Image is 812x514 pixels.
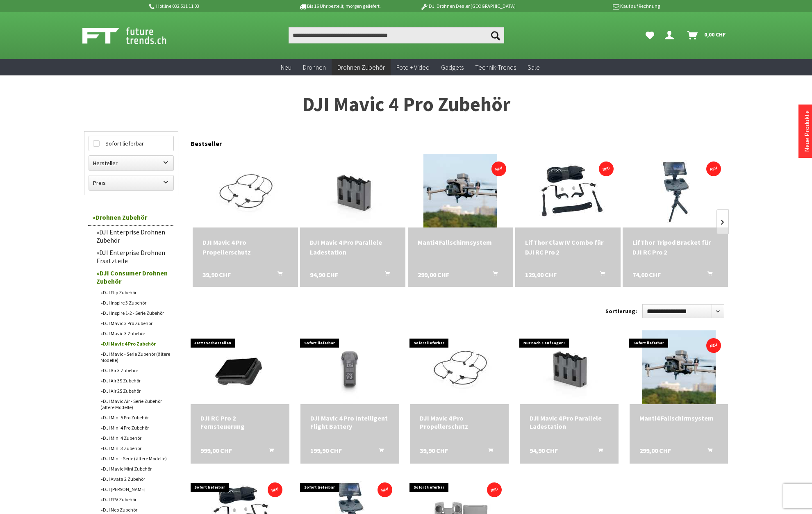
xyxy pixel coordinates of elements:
[92,226,174,246] a: DJI Enterprise Drohnen Zubehör
[483,270,503,280] button: In den Warenkorb
[96,365,174,375] a: DJI Air 3 Zubehör
[523,154,613,227] img: LifThor Claw IV Combo für DJI RC Pro 2
[423,154,497,227] img: Manti4 Fallschirmsystem
[96,484,174,494] a: DJI [PERSON_NAME]
[528,63,540,71] span: Sale
[698,446,717,457] button: In den Warenkorb
[96,298,174,308] a: DJI Inspire 3 Zubehör
[303,63,326,71] span: Drohnen
[418,270,449,280] span: 299,00 CHF
[704,28,726,41] span: 0,00 CHF
[420,414,499,430] div: DJI Mavic 4 Pro Propellerschutz
[275,59,297,76] a: Neu
[698,270,717,280] button: In den Warenkorb
[96,386,174,396] a: DJI Air 2S Zubehör
[641,27,658,43] a: Meine Favoriten
[420,446,448,455] span: 39,90 CHF
[310,414,389,430] div: DJI Mavic 4 Pro Intelligent Flight Battery
[200,414,280,430] a: DJI RC Pro 2 Fernsteuerung 999,00 CHF In den Warenkorb
[532,1,660,11] p: Kauf auf Rechnung
[96,423,174,433] a: DJI Mini 4 Pro Zubehör
[310,414,389,430] a: DJI Mavic 4 Pro Intelligent Flight Battery 199,90 CHF In den Warenkorb
[475,63,516,71] span: Technik-Trends
[82,25,184,46] img: Shop Futuretrends - zur Startseite wechseln
[84,94,728,115] h1: DJI Mavic 4 Pro Zubehör
[96,349,174,365] a: DJI Mavic - Serie Zubehör (ältere Modelle)
[88,209,174,226] a: Drohnen Zubehör
[478,446,498,457] button: In den Warenkorb
[191,131,728,152] div: Bestseller
[310,270,338,280] span: 94,90 CHF
[391,59,435,76] a: Foto + Video
[639,414,719,422] a: Manti4 Fallschirmsystem 299,00 CHF In den Warenkorb
[418,237,503,247] div: Manti4 Fallschirmsystem
[304,154,402,227] img: DJI Mavic 4 Pro Parallele Ladestation
[632,270,661,280] span: 74,00 CHF
[487,27,504,43] button: Suchen
[89,175,173,190] label: Preis
[89,136,173,151] label: Sofort lieferbar
[200,414,280,430] div: DJI RC Pro 2 Fernsteuerung
[332,59,391,76] a: Drohnen Zubehör
[300,330,399,404] img: DJI Mavic 4 Pro Intelligent Flight Battery
[396,63,430,71] span: Foto + Video
[605,305,637,318] label: Sortierung:
[530,414,609,430] div: DJI Mavic 4 Pro Parallele Ladestation
[310,237,396,257] div: DJI Mavic 4 Pro Parallele Ladestation
[276,1,404,11] p: Bis 16 Uhr bestellt, morgen geliefert.
[469,59,522,76] a: Technik-Trends
[525,237,611,257] div: LifThor Claw IV Combo für DJI RC Pro 2
[202,237,288,257] div: DJI Mavic 4 Pro Propellerschutz
[525,237,611,257] a: LifThor Claw IV Combo für DJI RC Pro 2 129,00 CHF In den Warenkorb
[337,63,385,71] span: Drohnen Zubehör
[96,375,174,386] a: DJI Air 3S Zubehör
[375,270,395,280] button: In den Warenkorb
[588,446,608,457] button: In den Warenkorb
[96,433,174,443] a: DJI Mini 4 Zubehör
[96,287,174,298] a: DJI Flip Zubehör
[202,270,231,280] span: 39,90 CHF
[196,154,294,227] img: DJI Mavic 4 Pro Propellerschutz
[310,237,396,257] a: DJI Mavic 4 Pro Parallele Ladestation 94,90 CHF In den Warenkorb
[96,412,174,423] a: DJI Mini 5 Pro Zubehör
[200,446,232,455] span: 999,00 CHF
[410,330,509,404] img: DJI Mavic 4 Pro Propellerschutz
[530,446,558,455] span: 94,90 CHF
[632,237,718,257] div: LifThor Tripod Bracket für DJI RC Pro 2
[435,59,469,76] a: Gadgets
[96,443,174,453] a: DJI Mini 3 Zubehör
[96,464,174,474] a: DJI Mavic Mini Zubehör
[96,308,174,318] a: DJI Inspire 1-2 - Serie Zubehör
[639,414,719,422] div: Manti4 Fallschirmsystem
[96,339,174,349] a: DJI Mavic 4 Pro Zubehör
[203,330,277,404] img: DJI RC Pro 2 Fernsteuerung
[441,63,464,71] span: Gadgets
[662,27,680,43] a: Dein Konto
[92,246,174,267] a: DJI Enterprise Drohnen Ersatzteile
[96,494,174,505] a: DJI FPV Zubehör
[281,63,291,71] span: Neu
[684,27,730,43] a: Warenkorb
[96,453,174,464] a: DJI Mini - Serie (ältere Modelle)
[148,1,276,11] p: Hotline 032 511 11 03
[289,27,504,43] input: Produkt, Marke, Kategorie, EAN, Artikelnummer…
[530,414,609,430] a: DJI Mavic 4 Pro Parallele Ladestation 94,90 CHF In den Warenkorb
[420,414,499,430] a: DJI Mavic 4 Pro Propellerschutz 39,90 CHF In den Warenkorb
[520,330,618,404] img: DJI Mavic 4 Pro Parallele Ladestation
[369,446,389,457] button: In den Warenkorb
[404,1,532,11] p: DJI Drohnen Dealer [GEOGRAPHIC_DATA]
[96,318,174,328] a: DJI Mavic 3 Pro Zubehör
[803,110,811,152] a: Neue Produkte
[297,59,332,76] a: Drohnen
[648,154,703,227] img: LifThor Tripod Bracket für DJI RC Pro 2
[639,446,671,455] span: 299,00 CHF
[590,270,610,280] button: In den Warenkorb
[96,328,174,339] a: DJI Mavic 3 Zubehör
[202,237,288,257] a: DJI Mavic 4 Pro Propellerschutz 39,90 CHF In den Warenkorb
[525,270,557,280] span: 129,00 CHF
[310,446,342,455] span: 199,90 CHF
[642,330,716,404] img: Manti4 Fallschirmsystem
[89,156,173,171] label: Hersteller
[96,396,174,412] a: DJI Mavic Air - Serie Zubehör (ältere Modelle)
